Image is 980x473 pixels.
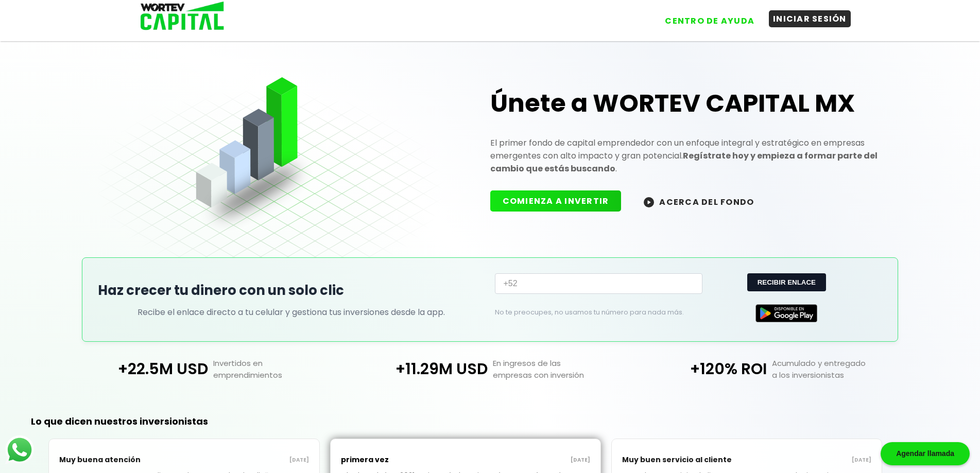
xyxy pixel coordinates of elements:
[755,304,817,322] img: Google Play
[769,10,851,27] button: INICIAR SESIÓN
[490,87,882,120] h1: Únete a WORTEV CAPITAL MX
[59,449,184,470] p: Muy buena atención
[747,273,826,291] button: RECIBIR ENLACE
[495,308,686,317] p: No te preocupes, no usamos tu número para nada más.
[747,456,871,464] p: [DATE]
[759,5,851,29] a: INICIAR SESIÓN
[350,357,487,381] p: +11.29M USD
[490,190,622,212] button: COMIENZA A INVERTIR
[630,357,767,381] p: +120% ROI
[341,449,466,470] p: primera vez
[631,190,766,213] button: ACERCA DEL FONDO
[5,435,34,464] img: logos_whatsapp-icon.242b2217.svg
[488,357,630,381] p: En ingresos de las empresas con inversión
[466,456,590,464] p: [DATE]
[490,136,882,175] p: El primer fondo de capital emprendedor con un enfoque integral y estratégico en empresas emergent...
[490,150,878,174] strong: Regístrate hoy y empieza a formar parte del cambio que estás buscando
[137,306,445,319] p: Recibe el enlace directo a tu celular y gestiona tus inversiones desde la app.
[490,195,632,207] a: COMIENZA A INVERTIR
[650,5,759,29] a: CENTRO DE AYUDA
[208,357,350,381] p: Invertidos en emprendimientos
[622,449,747,470] p: Muy buen servicio al cliente
[71,357,208,381] p: +22.5M USD
[184,456,309,464] p: [DATE]
[881,442,970,465] div: Agendar llamada
[767,357,909,381] p: Acumulado y entregado a los inversionistas
[98,281,485,301] h2: Haz crecer tu dinero con un solo clic
[644,197,654,207] img: wortev-capital-acerca-del-fondo
[661,12,759,29] button: CENTRO DE AYUDA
